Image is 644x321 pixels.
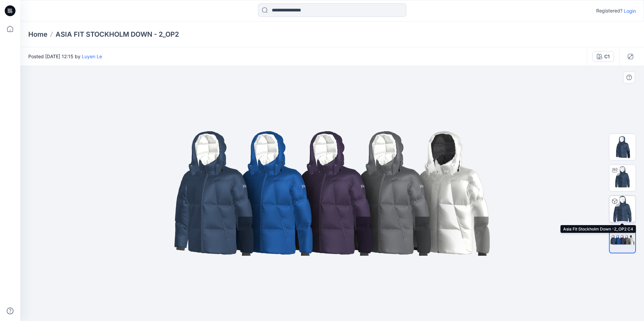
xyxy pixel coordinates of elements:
[28,30,47,39] a: Home
[604,53,610,60] div: C1
[610,232,635,248] img: All colorways
[609,196,636,222] img: Asia Fit Stockholm Down -2​_OP2 C4
[82,53,102,59] a: Luyen Le
[609,165,636,191] img: 360
[624,7,636,14] p: Login
[592,51,614,62] button: C1
[609,134,636,160] img: THUMBNAIL
[56,30,179,39] p: ASIA FIT STOCKHOLM DOWN - 2​_OP2
[28,53,102,60] span: Posted [DATE] 12:15 by
[164,93,501,294] img: eyJhbGciOiJIUzI1NiIsImtpZCI6IjAiLCJzbHQiOiJzZXMiLCJ0eXAiOiJKV1QifQ.eyJkYXRhIjp7InR5cGUiOiJzdG9yYW...
[596,7,622,15] p: Registered?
